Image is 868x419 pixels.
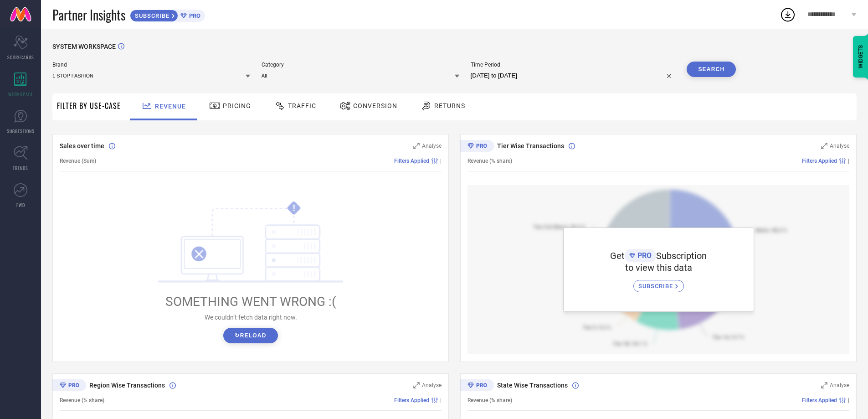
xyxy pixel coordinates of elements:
span: | [848,397,849,403]
svg: Zoom [821,143,827,149]
span: Tier Wise Transactions [497,142,564,150]
span: SYSTEM WORKSPACE [52,43,116,50]
div: Premium [460,379,494,393]
span: WORKSPACE [8,91,33,98]
span: Brand [52,62,250,68]
span: SUGGESTIONS [7,128,35,134]
span: Analyse [830,382,849,388]
span: Filters Applied [394,397,429,403]
a: SUBSCRIBE [633,273,684,292]
a: SUBSCRIBEPRO [130,7,205,22]
span: Filters Applied [394,158,429,164]
span: Sales over time [60,142,104,150]
span: State Wise Transactions [497,382,568,389]
span: Analyse [422,143,442,149]
span: PRO [187,12,200,19]
div: Premium [460,140,494,154]
span: SUBSCRIBE [130,12,172,19]
span: | [848,158,849,164]
span: Pricing [223,102,251,109]
span: Analyse [830,143,849,149]
span: Returns [434,102,465,109]
span: Revenue [155,103,186,110]
span: Filters Applied [802,158,837,164]
span: SOMETHING WENT WRONG :( [165,294,336,309]
span: Revenue (Sum) [60,158,96,164]
span: Traffic [288,102,316,109]
span: Partner Insights [52,5,125,24]
span: to view this data [625,262,692,273]
div: Open download list [780,6,796,23]
span: FWD [16,202,25,208]
span: Category [262,62,459,68]
span: Analyse [422,382,442,388]
span: PRO [635,251,652,260]
button: ↻Reload [223,328,277,343]
input: Select time period [471,70,676,81]
span: Subscription [656,250,707,261]
span: We couldn’t fetch data right now. [205,314,297,321]
span: | [440,397,442,403]
svg: Zoom [413,143,420,149]
div: Premium [52,379,86,393]
span: Conversion [353,102,397,109]
svg: Zoom [821,382,827,388]
span: Revenue (% share) [60,397,104,403]
tspan: ! [293,203,295,213]
span: Revenue (% share) [467,158,512,164]
span: Filter By Use-Case [57,100,121,111]
span: Filters Applied [802,397,837,403]
span: Region Wise Transactions [89,382,165,389]
span: SUBSCRIBE [638,283,675,290]
span: TRENDS [13,165,28,171]
span: SCORECARDS [7,54,34,61]
span: Time Period [471,62,676,68]
span: Revenue (% share) [467,397,512,403]
svg: Zoom [413,382,420,388]
span: | [440,158,442,164]
span: Get [610,250,625,261]
button: Search [687,62,736,77]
